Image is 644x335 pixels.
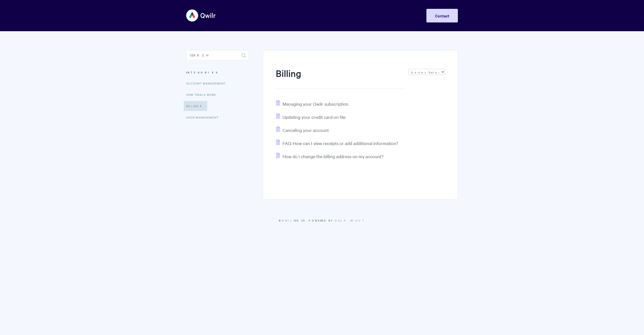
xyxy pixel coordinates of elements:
[335,218,365,222] a: Help Scout
[283,101,348,107] span: Managing your Qwilr subscription
[276,127,329,133] a: Canceling your account
[276,140,398,146] a: FAQ: How can I view receipts or add additional information?
[276,114,345,120] a: Updating your credit card on file
[309,218,365,222] span: Powered by
[409,69,445,75] select: Page reloads on selection
[283,127,329,133] span: Canceling your account
[276,101,348,107] a: Managing your Qwilr subscription
[283,153,384,159] span: How do I change the billing address on my account?
[186,50,249,60] input: Search
[186,78,229,88] a: Account Management
[186,90,220,100] a: How Trials Work
[283,114,345,120] span: Updating your credit card on file
[426,9,458,22] a: Contact
[186,218,458,223] p: © 2025.
[186,68,249,77] h3: Categories
[184,101,207,111] a: Billing
[276,153,384,159] a: How do I change the billing address on my account?
[276,67,404,89] h1: Billing
[186,112,222,122] a: User Management
[283,140,398,146] span: FAQ: How can I view receipts or add additional information?
[186,6,216,25] img: Qwilr Help Center
[282,218,295,222] a: Qwilr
